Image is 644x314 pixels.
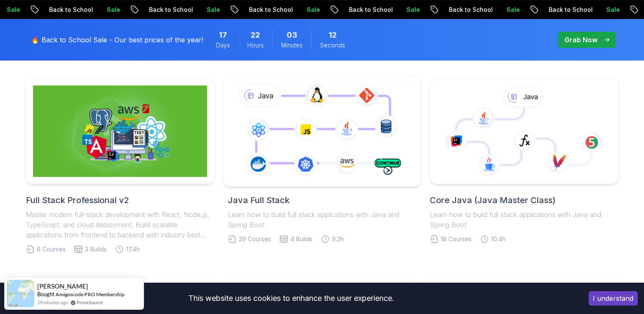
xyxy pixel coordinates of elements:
div: This website uses cookies to enhance the user experience. [6,289,576,308]
span: 3 Minutes [287,29,297,41]
span: 18 Courses [441,235,472,243]
h2: Java Full Stack [228,194,416,206]
p: Sale [398,6,425,14]
span: 9.2h [332,235,344,243]
h2: Core Java (Java Master Class) [430,194,618,206]
span: 22 Hours [251,29,260,41]
a: Core Java (Java Master Class)Learn how to build full stack applications with Java and Spring Boot... [430,78,618,243]
p: Sale [298,6,325,14]
p: 🔥 Back to School Sale - Our best prices of the year! [31,35,203,45]
p: Sale [198,6,225,14]
span: 12 Seconds [329,29,337,41]
p: Back to School [340,6,398,14]
p: Grab Now [564,35,597,45]
p: Back to School [540,6,598,14]
p: Back to School [141,6,198,14]
span: 17 Days [219,29,227,41]
span: 10.4h [491,235,506,243]
span: Days [216,41,230,50]
span: Hours [247,41,264,50]
p: Sale [498,6,525,14]
button: Accept cookies [589,291,638,306]
p: Back to School [440,6,498,14]
span: [PERSON_NAME] [37,283,88,290]
h2: Full Stack Professional v2 [26,194,214,206]
img: provesource social proof notification image [7,280,34,307]
span: 19 minutes ago [37,299,68,306]
span: 29 Courses [239,235,271,243]
a: ProveSource [77,299,103,306]
img: Full Stack Professional v2 [33,85,207,177]
span: Minutes [281,41,303,50]
p: Sale [98,6,125,14]
p: Learn how to build full stack applications with Java and Spring Boot [430,209,618,230]
p: Back to School [240,6,298,14]
span: Seconds [320,41,345,50]
a: Java Full StackLearn how to build full stack applications with Java and Spring Boot29 Courses4 Bu... [228,78,416,243]
p: Sale [598,6,625,14]
span: 3 Builds [85,245,107,253]
span: Bought [37,291,55,297]
p: Learn how to build full stack applications with Java and Spring Boot [228,209,416,230]
span: 17.4h [126,245,140,253]
p: Back to School [41,6,98,14]
span: 4 Builds [290,235,312,243]
a: Full Stack Professional v2Full Stack Professional v2Master modern full-stack development with Rea... [26,78,214,253]
p: Master modern full-stack development with React, Node.js, TypeScript, and cloud deployment. Build... [26,209,214,240]
span: 6 Courses [37,245,66,253]
a: Amigoscode PRO Membership [55,291,124,297]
